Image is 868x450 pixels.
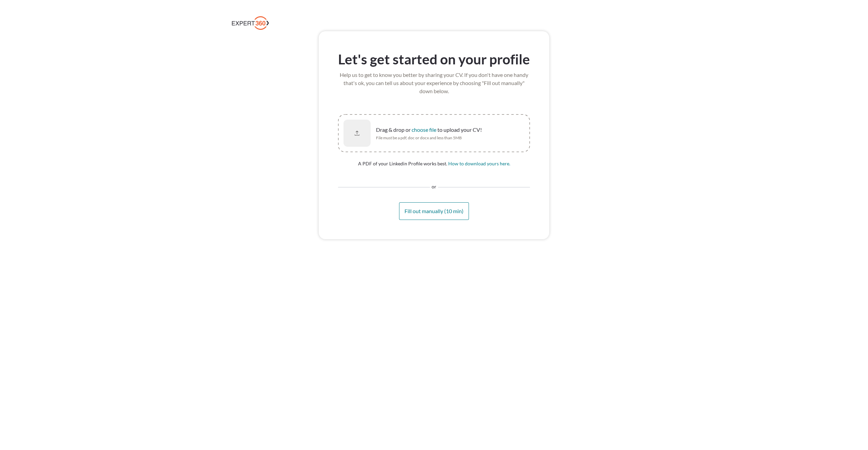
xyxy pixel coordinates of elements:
span: File must be a pdf, doc or docx and less than 5MB [376,135,462,141]
span: Help us to get to know you better by sharing your CV. If you don't have one handy that's ok, you ... [340,71,528,94]
button: Fill out manually (10 min) [399,202,469,220]
button: How to download yours here. [448,160,510,167]
span: or [432,183,436,191]
span: A PDF of your Linkedin Profile works best. [358,160,510,167]
img: Expert 360 Logo [232,16,269,30]
span: How to download yours here. [448,161,510,166]
svg: icon [355,131,359,136]
span: Fill out manually (10 min) [405,208,463,214]
span: Drag & drop or to upload your CV! [376,126,482,134]
h3: Let's get started on your profile [338,50,530,68]
span: choose file [412,126,436,133]
hr: Separator [338,187,430,188]
hr: Separator [438,187,530,188]
button: Drag & drop or to upload your CV!File must be a pdf, doc or docx and less than 5MB [412,126,436,133]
